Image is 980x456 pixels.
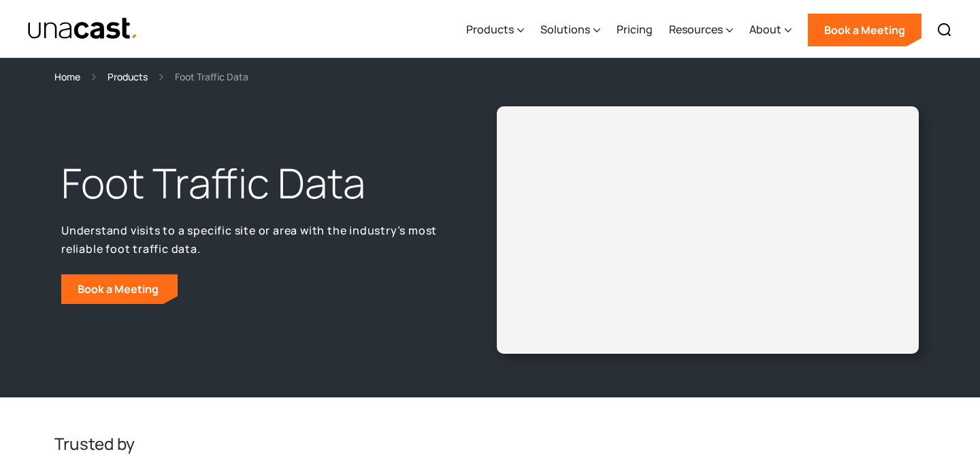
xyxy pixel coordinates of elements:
[466,21,514,37] div: Products
[61,156,446,211] h1: Foot Traffic Data
[540,2,600,58] div: Solutions
[617,2,653,58] a: Pricing
[749,2,791,58] div: About
[27,17,138,41] img: Unacast text logo
[540,21,590,37] div: Solutions
[61,222,446,258] p: Understand visits to a specific site or area with the industry’s most reliable foot traffic data.
[175,69,248,85] div: Foot Traffic Data
[808,14,921,46] a: Book a Meeting
[108,69,148,85] a: Products
[936,22,953,38] img: Search icon
[61,274,178,304] a: Book a Meeting
[27,17,138,41] a: home
[508,117,908,343] iframe: Unacast - European Vaccines v2
[466,2,524,58] div: Products
[54,69,80,85] a: Home
[54,433,926,455] h2: Trusted by
[669,2,733,58] div: Resources
[749,21,781,37] div: About
[669,21,723,37] div: Resources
